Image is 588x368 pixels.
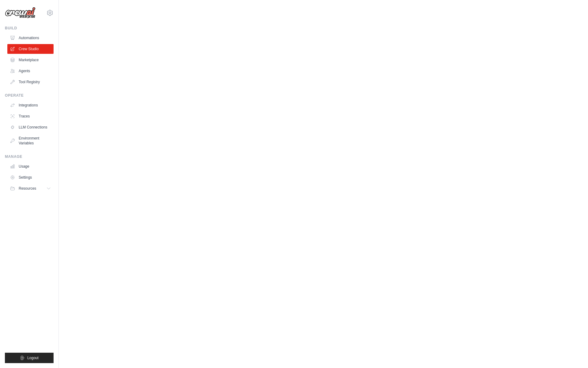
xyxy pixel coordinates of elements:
a: Settings [7,173,54,182]
button: Resources [7,184,54,193]
span: Resources [19,186,36,191]
img: Logo [5,7,36,19]
span: Logout [27,355,39,360]
div: Operate [5,93,54,98]
a: Environment Variables [7,133,54,148]
a: Usage [7,162,54,171]
a: Traces [7,111,54,121]
div: Manage [5,154,54,159]
a: Tool Registry [7,77,54,87]
a: Agents [7,66,54,76]
a: Marketplace [7,55,54,65]
div: Build [5,26,54,31]
a: Crew Studio [7,44,54,54]
a: LLM Connections [7,122,54,132]
a: Integrations [7,100,54,110]
a: Automations [7,33,54,43]
button: Logout [5,353,54,363]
